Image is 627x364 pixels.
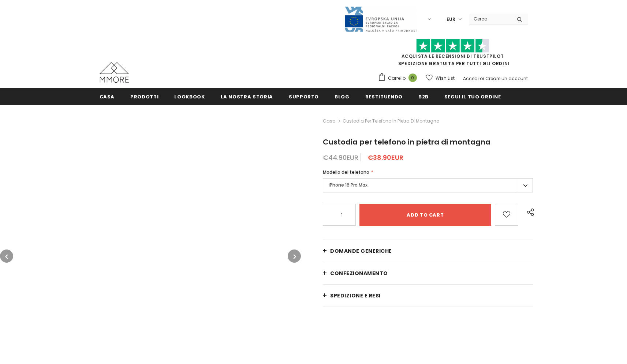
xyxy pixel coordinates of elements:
img: Fidati di Pilot Stars [416,39,489,53]
span: €44.90EUR [323,153,358,162]
a: Spedizione e resi [323,285,533,307]
span: Wish List [436,75,455,82]
a: Creare un account [485,75,528,82]
span: Custodia per telefono in pietra di montagna [323,137,490,147]
label: iPhone 16 Pro Max [323,178,533,192]
a: Accedi [463,75,479,82]
input: Add to cart [359,204,491,226]
span: Casa [100,93,115,100]
a: Segui il tuo ordine [444,88,501,105]
a: Casa [100,88,115,105]
span: supporto [289,93,319,100]
a: Blog [335,88,350,105]
span: Spedizione e resi [330,292,381,299]
img: Javni Razpis [344,6,417,33]
span: CONFEZIONAMENTO [330,270,388,277]
span: Carrello [388,75,406,82]
a: La nostra storia [221,88,273,105]
a: Wish List [426,72,455,85]
a: CONFEZIONAMENTO [323,262,533,284]
span: Modello del telefono [323,169,369,175]
span: Custodia per telefono in pietra di montagna [343,117,440,125]
span: or [480,75,484,82]
span: EUR [447,16,455,23]
a: Prodotti [130,88,158,105]
img: Casi MMORE [100,62,129,83]
a: Acquista le recensioni di TrustPilot [402,53,504,59]
a: supporto [289,88,319,105]
span: Blog [335,93,350,100]
a: Domande generiche [323,240,533,262]
span: La nostra storia [221,93,273,100]
a: Lookbook [174,88,205,105]
span: 0 [408,74,417,82]
span: Segui il tuo ordine [444,93,501,100]
a: Javni Razpis [344,16,417,22]
span: Restituendo [365,93,403,100]
a: Restituendo [365,88,403,105]
span: Domande generiche [330,247,392,255]
span: Prodotti [130,93,158,100]
span: SPEDIZIONE GRATUITA PER TUTTI GLI ORDINI [378,42,528,67]
input: Search Site [469,14,511,24]
a: B2B [418,88,429,105]
span: B2B [418,93,429,100]
a: Casa [323,117,336,125]
a: Carrello 0 [378,73,421,84]
span: Lookbook [174,93,205,100]
span: €38.90EUR [367,153,403,162]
